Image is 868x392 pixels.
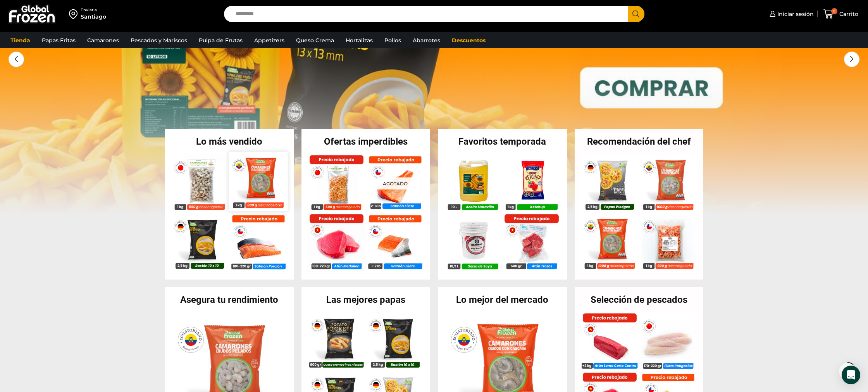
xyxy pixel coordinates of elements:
span: Carrito [837,10,858,18]
h2: Lo más vendido [165,137,294,146]
img: address-field-icon.svg [69,7,81,21]
div: Enviar a [81,7,106,13]
div: Previous slide [9,52,24,67]
span: Iniciar sesión [775,10,814,18]
h2: Las mejores papas [301,295,431,304]
a: Iniciar sesión [768,6,814,22]
a: Abarrotes [409,33,444,48]
h2: Selección de pescados [575,295,704,304]
div: Next slide [844,52,859,67]
a: Pescados y Mariscos [127,33,191,48]
h2: Favoritos temporada [438,137,567,146]
h2: Asegura tu rendimiento [165,295,294,304]
a: 0 Carrito [821,5,860,23]
a: Camarones [83,33,123,48]
div: Open Intercom Messenger [842,366,860,384]
div: Santiago [81,13,106,21]
span: 0 [831,8,837,14]
a: Pollos [381,33,405,48]
a: Pulpa de Frutas [195,33,246,48]
a: Hortalizas [342,33,377,48]
a: Queso Crema [292,33,338,48]
h2: Ofertas imperdibles [301,137,431,146]
h2: Lo mejor del mercado [438,295,567,304]
button: Search button [628,6,644,22]
a: Appetizers [250,33,288,48]
p: Agotado [377,177,413,189]
h2: Recomendación del chef [575,137,704,146]
a: Papas Fritas [38,33,79,48]
a: Tienda [7,33,34,48]
a: Descuentos [448,33,489,48]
